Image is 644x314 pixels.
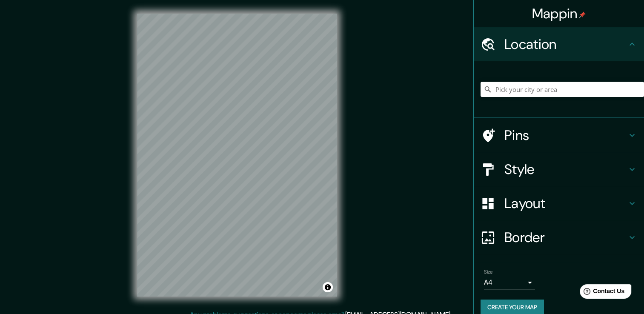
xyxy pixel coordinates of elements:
[504,161,627,178] h4: Style
[484,268,493,276] label: Size
[504,127,627,144] h4: Pins
[474,220,644,254] div: Border
[484,276,535,289] div: A4
[579,11,586,18] img: pin-icon.png
[481,82,644,97] input: Pick your city or area
[137,14,337,297] canvas: Map
[504,229,627,246] h4: Border
[504,36,627,53] h4: Location
[474,186,644,220] div: Layout
[474,152,644,186] div: Style
[323,282,333,292] button: Toggle attribution
[504,195,627,212] h4: Layout
[532,5,586,22] h4: Mappin
[568,281,635,305] iframe: Help widget launcher
[474,118,644,152] div: Pins
[474,27,644,61] div: Location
